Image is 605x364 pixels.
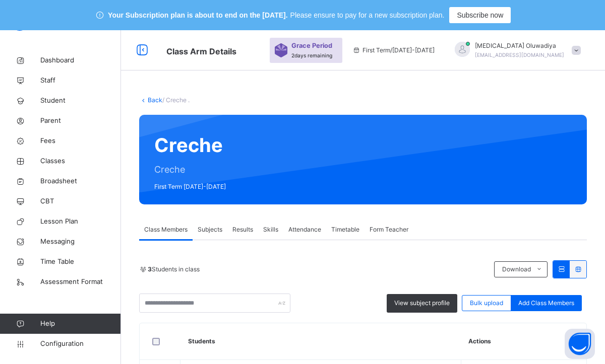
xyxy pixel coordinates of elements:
[263,225,278,234] span: Skills
[40,237,121,247] span: Messaging
[370,225,408,234] span: Form Teacher
[40,216,121,227] span: Lesson Plan
[40,277,121,287] span: Assessment Format
[148,265,152,273] b: 3
[144,225,188,234] span: Class Members
[352,46,435,55] span: session/term information
[331,225,359,234] span: Timetable
[290,10,445,21] span: Please ensure to pay for a new subscription plan.
[475,41,564,50] span: [MEDICAL_DATA] Oluwadiya
[394,299,450,308] span: View subject profile
[288,225,321,234] span: Attendance
[40,339,120,349] span: Configuration
[565,329,595,359] button: Open asap
[470,299,503,308] span: Bulk upload
[475,52,564,58] span: [EMAIL_ADDRESS][DOMAIN_NAME]
[275,43,287,57] img: sticker-purple.71386a28dfed39d6af7621340158ba97.svg
[166,46,236,56] span: Class Arm Details
[40,176,121,186] span: Broadsheet
[198,225,222,234] span: Subjects
[291,52,332,58] span: 2 days remaining
[154,182,226,191] span: First Term [DATE]-[DATE]
[162,96,190,104] span: / Creche .
[291,41,332,50] span: Grace Period
[180,323,461,360] th: Students
[40,156,121,166] span: Classes
[40,196,121,206] span: CBT
[40,55,121,65] span: Dashboard
[518,299,574,308] span: Add Class Members
[40,257,121,267] span: Time Table
[445,41,586,59] div: TobiOluwadiya
[461,323,586,360] th: Actions
[40,136,121,146] span: Fees
[457,10,503,21] span: Subscribe now
[502,265,531,274] span: Download
[40,116,121,126] span: Parent
[148,265,200,274] span: Students in class
[148,96,162,104] a: Back
[40,96,121,106] span: Student
[40,319,120,329] span: Help
[40,76,121,86] span: Staff
[108,10,287,21] span: Your Subscription plan is about to end on the [DATE].
[232,225,253,234] span: Results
